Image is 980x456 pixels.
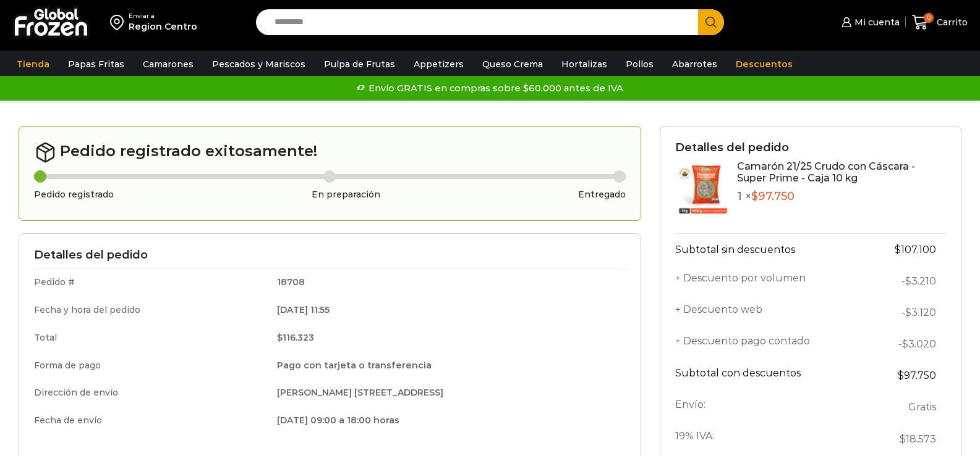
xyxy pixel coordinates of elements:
[268,407,625,432] td: [DATE] 09:00 a 18:00 horas
[895,244,901,255] span: $
[737,190,946,204] p: 1 ×
[34,141,626,164] h2: Pedido registrado exitosamente!
[863,297,946,328] td: -
[895,244,936,255] bdi: 107.100
[578,189,626,200] h3: Entregado
[277,332,314,343] bdi: 116.323
[34,189,114,200] h3: Pedido registrado
[838,10,899,35] a: Mi cuenta
[620,52,660,76] a: Pollos
[407,52,470,76] a: Appetizers
[751,189,795,203] bdi: 97.750
[312,189,380,200] h3: En preparación
[924,13,934,23] span: 0
[934,16,968,28] span: Carrito
[898,370,904,381] span: $
[912,8,968,37] a: 0 Carrito
[34,407,268,432] td: Fecha de envío
[905,307,911,318] span: $
[730,52,799,76] a: Descuentos
[11,52,56,76] a: Tienda
[206,52,312,76] a: Pescados y Mariscos
[268,379,625,407] td: [PERSON_NAME] [STREET_ADDRESS]
[751,189,758,203] span: $
[34,296,268,324] td: Fecha y hora del pedido
[863,265,946,297] td: -
[34,249,626,262] h3: Detalles del pedido
[902,338,936,350] bdi: 3.020
[129,12,197,20] div: Enviar a
[675,328,863,360] th: + Descuento pago contado
[110,12,129,33] img: address-field-icon.svg
[900,433,906,445] span: $
[34,268,268,296] td: Pedido #
[737,160,915,184] a: Camarón 21/25 Crudo con Cáscara - Super Prime - Caja 10 kg
[675,391,863,423] th: Envío:
[476,52,549,76] a: Queso Crema
[863,328,946,360] td: -
[34,379,268,407] td: Dirección de envío
[62,52,130,76] a: Papas Fritas
[277,332,283,343] span: $
[905,307,936,318] bdi: 3.120
[34,324,268,352] td: Total
[698,9,724,35] button: Search button
[268,268,625,296] td: 18708
[675,423,863,455] th: 19% IVA:
[675,141,946,155] h3: Detalles del pedido
[34,352,268,379] td: Forma de pago
[675,297,863,328] th: + Descuento web
[666,52,723,76] a: Abarrotes
[268,352,625,379] td: Pago con tarjeta o transferencia
[675,360,863,391] th: Subtotal con descuentos
[851,16,900,28] span: Mi cuenta
[268,296,625,324] td: [DATE] 11:55
[675,265,863,297] th: + Descuento por volumen
[905,275,936,287] bdi: 3.210
[898,370,936,381] bdi: 97.750
[318,52,401,76] a: Pulpa de Frutas
[902,338,908,350] span: $
[863,391,946,423] td: Gratis
[900,433,936,445] span: 18.573
[905,275,911,287] span: $
[137,52,200,76] a: Camarones
[675,233,863,265] th: Subtotal sin descuentos
[129,20,197,33] div: Region Centro
[555,52,613,76] a: Hortalizas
